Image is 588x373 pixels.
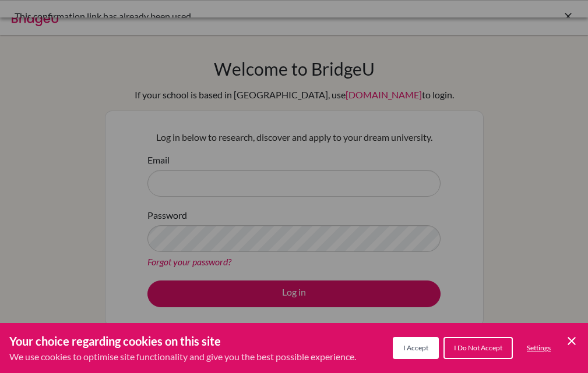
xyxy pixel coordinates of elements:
span: Settings [527,343,551,352]
span: I Do Not Accept [454,343,502,352]
p: We use cookies to optimise site functionality and give you the best possible experience. [9,350,356,364]
button: I Do Not Accept [443,337,513,359]
button: I Accept [393,337,439,359]
h3: Your choice regarding cookies on this site [9,332,356,350]
button: Settings [517,338,560,358]
button: Save and close [565,334,579,348]
span: I Accept [403,343,428,352]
